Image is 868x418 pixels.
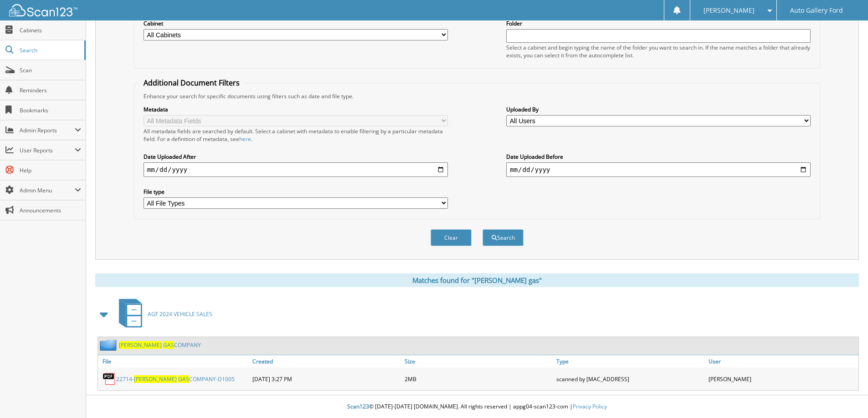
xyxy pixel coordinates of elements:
div: Matches found for "[PERSON_NAME] gas" [95,273,859,287]
a: AGF 2024 VEHICLE SALES [113,296,212,332]
img: scan123-logo-white.svg [9,4,77,16]
a: Size [402,355,555,368]
span: User Reports [20,146,75,154]
div: [DATE] 3:27 PM [250,370,402,388]
img: folder2.png [100,339,119,351]
a: 22714-[PERSON_NAME] GASCOMPANY-D1005 [116,375,235,383]
span: Reminders [20,86,81,94]
span: Cabinets [20,26,81,34]
span: Scan123 [347,403,369,410]
div: 2MB [402,370,555,388]
div: All metadata fields are searched by default. Select a cabinet with metadata to enable filtering b... [144,127,448,143]
label: Folder [506,20,811,27]
iframe: Chat Widget [822,374,868,418]
div: Select a cabinet and begin typing the name of the folder you want to search in. If the name match... [506,44,811,59]
span: [PERSON_NAME] [704,8,755,13]
span: Auto Gallery Ford [790,8,843,13]
a: here [239,135,251,143]
label: Metadata [144,106,448,113]
label: Cabinet [144,20,448,27]
span: [PERSON_NAME] [119,341,162,349]
div: © [DATE]-[DATE] [DOMAIN_NAME]. All rights reserved | appg04-scan123-com | [86,396,868,418]
span: Announcements [20,206,81,214]
label: Uploaded By [506,106,811,113]
a: [PERSON_NAME] GASCOMPANY [119,341,201,349]
button: Clear [431,229,472,246]
label: Date Uploaded Before [506,153,811,161]
a: File [98,355,250,368]
div: Enhance your search for specific documents using filters such as date and file type. [139,92,815,100]
label: File type [144,188,448,196]
a: Privacy Policy [573,403,607,410]
label: Date Uploaded After [144,153,448,161]
button: Search [483,229,524,246]
div: scanned by [MAC_ADDRESS] [554,370,706,388]
span: [PERSON_NAME] [134,375,177,383]
span: Scan [20,66,81,74]
span: Admin Reports [20,126,75,134]
img: PDF.png [103,372,116,386]
legend: Additional Document Filters [139,78,244,88]
a: Created [250,355,402,368]
a: User [706,355,858,368]
div: [PERSON_NAME] [706,370,858,388]
input: end [506,162,811,177]
span: AGF 2024 VEHICLE SALES [148,310,212,318]
span: Search [20,46,80,54]
input: start [144,162,448,177]
a: Type [554,355,706,368]
span: Admin Menu [20,186,75,194]
span: GAS [163,341,174,349]
span: GAS [178,375,189,383]
span: Help [20,166,81,174]
span: Bookmarks [20,106,81,114]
